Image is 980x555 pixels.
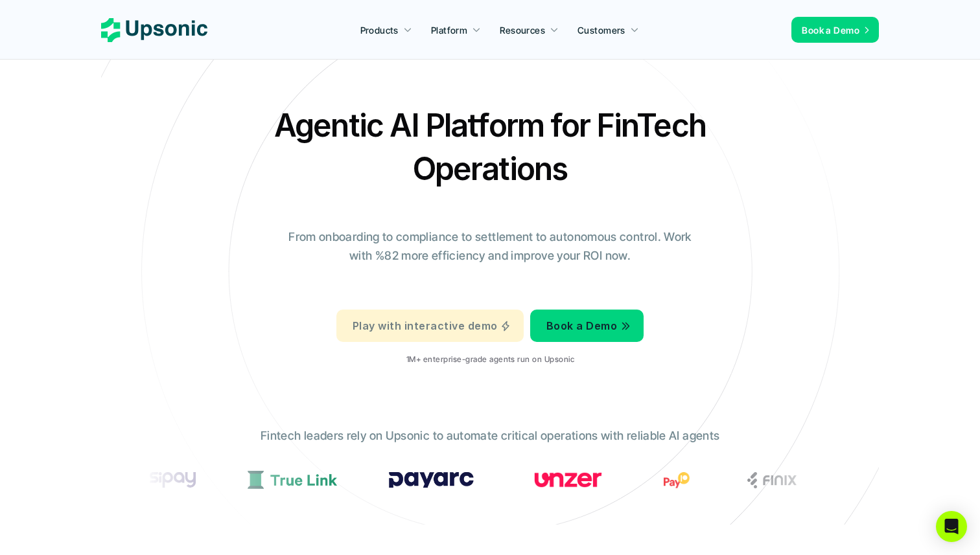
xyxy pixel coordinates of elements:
[530,310,644,342] a: Book a Demo
[802,23,859,37] p: Book a Demo
[791,17,879,43] a: Book a Demo
[500,23,545,37] p: Resources
[431,23,467,37] p: Platform
[577,23,625,37] p: Customers
[263,104,717,190] h2: Agentic AI Platform for FinTech Operations
[546,317,617,335] p: Book a Demo
[336,310,524,342] a: Play with interactive demo
[406,355,574,364] p: 1M+ enterprise-grade agents run on Upsonic
[936,511,967,542] div: Open Intercom Messenger
[279,228,701,266] p: From onboarding to compliance to settlement to autonomous control. Work with %82 more efficiency ...
[261,427,719,446] p: Fintech leaders rely on Upsonic to automate critical operations with reliable AI agents
[360,23,399,37] p: Products
[353,317,497,335] p: Play with interactive demo
[353,18,420,41] a: Products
